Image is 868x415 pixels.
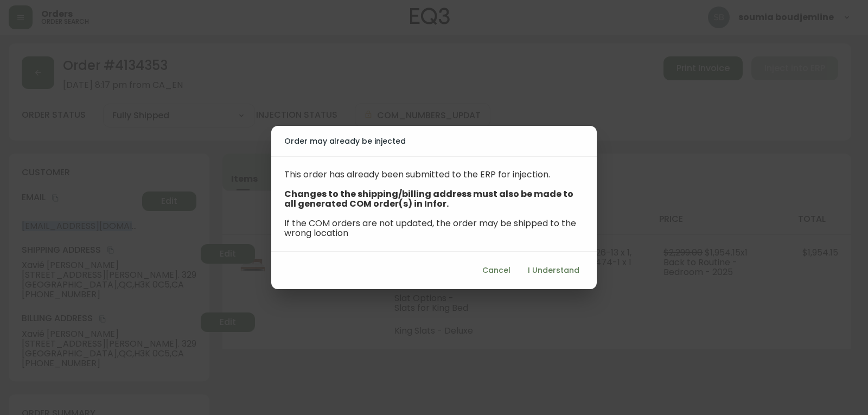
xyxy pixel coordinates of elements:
span: Cancel [482,264,510,277]
button: I Understand [524,260,584,280]
h2: Order may already be injected [284,135,584,148]
button: Cancel [478,260,515,280]
p: This order has already been submitted to the ERP for injection. If the COM orders are not updated... [284,170,584,238]
b: Changes to the shipping/billing address must also be made to all generated COM order(s) in Infor. [284,188,573,210]
span: I Understand [528,264,579,277]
